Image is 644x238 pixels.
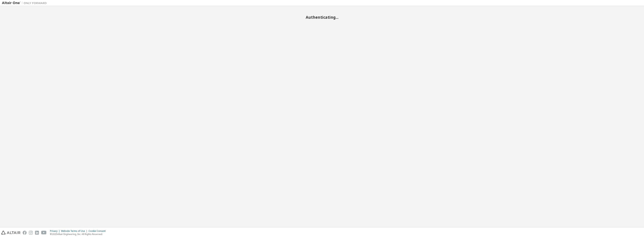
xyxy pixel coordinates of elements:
[50,233,108,236] p: © 2025 Altair Engineering, Inc. All Rights Reserved.
[2,15,642,20] h2: Authenticating...
[89,230,108,233] div: Cookie Consent
[41,231,47,235] img: youtube.svg
[35,231,39,235] img: linkedin.svg
[29,231,33,235] img: instagram.svg
[50,230,61,233] div: Privacy
[23,231,27,235] img: facebook.svg
[61,230,89,233] div: Website Terms of Use
[2,1,49,5] img: Altair One
[1,231,20,235] img: altair_logo.svg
